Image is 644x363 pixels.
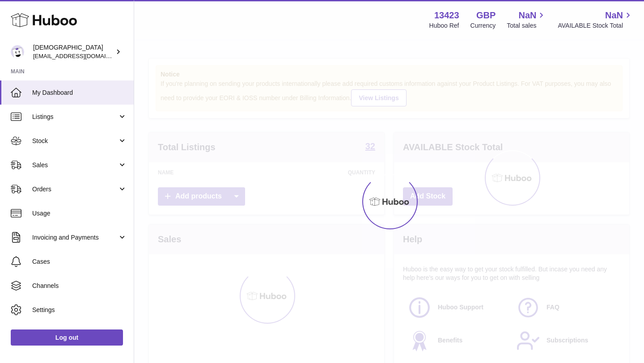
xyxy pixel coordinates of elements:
strong: GBP [476,9,496,21]
span: AVAILABLE Stock Total [558,21,633,30]
span: Listings [32,113,118,121]
a: NaN Total sales [507,9,547,30]
a: NaN AVAILABLE Stock Total [558,9,633,30]
span: Settings [32,306,127,314]
img: olgazyuz@outlook.com [11,45,24,59]
span: [EMAIL_ADDRESS][DOMAIN_NAME] [33,52,131,59]
span: Stock [32,137,118,145]
span: Channels [32,282,127,290]
a: Log out [11,329,123,346]
div: Currency [470,21,496,30]
span: Invoicing and Payments [32,233,118,242]
strong: 13423 [434,9,459,21]
span: NaN [518,9,536,21]
span: My Dashboard [32,89,127,97]
span: Sales [32,161,118,169]
span: Total sales [507,21,547,30]
div: [DEMOGRAPHIC_DATA] [33,43,114,60]
span: Usage [32,209,127,218]
span: NaN [605,9,623,21]
div: Huboo Ref [429,21,459,30]
span: Cases [32,257,127,266]
span: Orders [32,185,118,194]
